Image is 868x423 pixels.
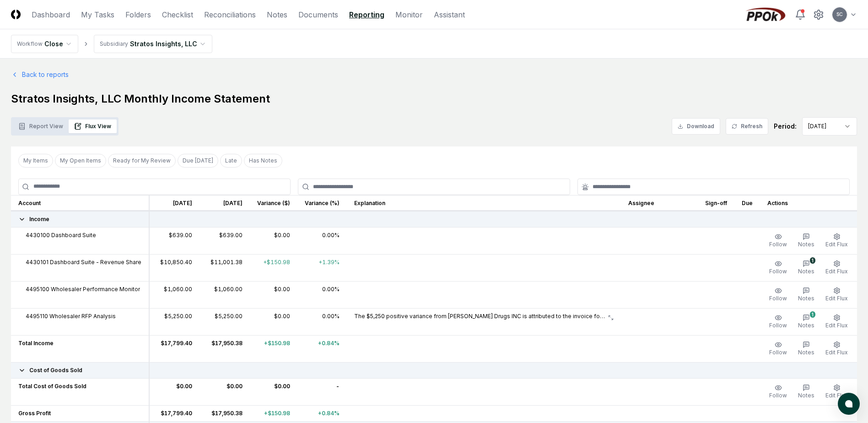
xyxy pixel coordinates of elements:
td: $17,950.38 [199,335,250,362]
th: Actions [760,195,857,211]
nav: breadcrumb [11,35,212,53]
button: Due Today [178,154,218,168]
button: Has Notes [244,154,282,168]
img: Logo [11,10,21,19]
span: Notes [798,268,814,275]
button: My Open Items [55,154,106,168]
div: Period: [774,121,797,131]
span: Notes [798,322,814,329]
button: SC [831,6,848,23]
button: Edit Flux [824,382,850,401]
a: Dashboard [32,9,70,20]
th: Due [734,195,760,211]
span: Edit Flux [825,295,848,302]
th: Variance ($) [250,195,297,211]
td: +1.39% [297,254,347,281]
span: Gross Profit [18,409,51,418]
a: Back to reports [11,70,69,79]
th: [DATE] [149,195,199,211]
td: $17,799.40 [149,405,199,421]
td: $5,250.00 [199,308,250,335]
td: +$150.98 [250,335,297,362]
a: Folders [125,9,151,20]
a: Documents [298,9,338,20]
td: $5,250.00 [149,308,199,335]
th: Account [11,195,149,211]
button: Late [220,154,242,168]
span: Notes [798,392,814,399]
span: Follow [769,322,787,329]
div: 1 [810,311,815,318]
span: 4495110 Wholesaler RFP Analysis [26,312,116,320]
span: Edit Flux [825,241,848,248]
a: Notes [267,9,287,20]
p: The $5,250 positive variance from [PERSON_NAME] Drugs INC is attributed to the invoice for Strato... [354,312,606,320]
button: Follow [767,258,789,277]
button: Follow [767,231,789,250]
button: Download [672,118,720,135]
span: Total Cost of Goods Sold [18,382,86,390]
button: atlas-launcher [838,393,860,415]
span: 4430101 Dashboard Suite - Revenue Share [26,258,141,266]
img: PPOk logo [744,7,787,22]
span: Follow [769,349,787,356]
td: 0.00% [297,227,347,254]
button: My Items [18,154,53,168]
a: Reconciliations [204,9,256,20]
button: Edit Flux [824,258,850,277]
span: Edit Flux [825,349,848,356]
button: Edit Flux [824,231,850,250]
button: Notes [796,382,816,401]
button: Follow [767,285,789,304]
a: My Tasks [81,9,114,20]
span: Edit Flux [825,322,848,329]
span: Cost of Goods Sold [29,366,82,374]
td: +$150.98 [250,254,297,281]
th: [DATE] [199,195,250,211]
td: $639.00 [149,227,199,254]
td: - [297,378,347,405]
td: 0.00% [297,308,347,335]
button: 1Notes [796,258,816,277]
span: Notes [798,295,814,302]
td: 0.00% [297,281,347,308]
span: Follow [769,241,787,248]
div: Subsidiary [100,40,128,48]
td: $0.00 [250,378,297,405]
button: Edit Flux [824,312,850,331]
td: $17,950.38 [199,405,250,421]
button: Refresh [726,118,768,135]
button: Edit Flux [824,285,850,304]
th: Sign-off [698,195,734,211]
a: Checklist [162,9,193,20]
td: $0.00 [199,378,250,405]
button: 1Notes [796,312,816,331]
td: $17,799.40 [149,335,199,362]
button: Notes [796,285,816,304]
span: SC [836,11,843,18]
td: $0.00 [149,378,199,405]
a: Reporting [349,9,384,20]
td: $10,850.40 [149,254,199,281]
span: 4495100 Wholesaler Performance Monitor [26,285,140,293]
span: Income [29,215,49,223]
td: $0.00 [250,281,297,308]
th: Explanation [347,195,621,211]
button: Follow [767,312,789,331]
button: Follow [767,339,789,358]
h1: Stratos Insights, LLC Monthly Income Statement [11,92,857,106]
span: Edit Flux [825,392,848,399]
button: The $5,250 positive variance from [PERSON_NAME] Drugs INC is attributed to the invoice for Strato... [354,312,614,320]
div: Workflow [17,40,43,48]
span: Follow [769,295,787,302]
td: $639.00 [199,227,250,254]
th: Variance (%) [297,195,347,211]
a: Monitor [395,9,423,20]
button: Edit Flux [824,339,850,358]
button: Flux View [69,119,117,133]
span: Total Income [18,339,54,347]
th: Assignee [621,195,698,211]
span: Notes [798,241,814,248]
span: Edit Flux [825,268,848,275]
button: Report View [13,119,69,133]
